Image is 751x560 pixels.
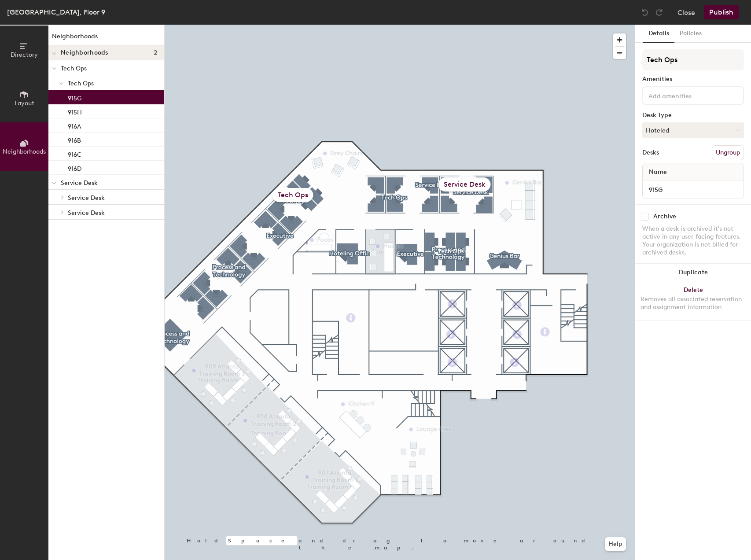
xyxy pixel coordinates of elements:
[438,177,491,192] div: Service Desk
[68,162,81,173] p: 916D
[642,225,744,257] div: When a desk is archived it's not active in any user-facing features. Your organization is not bil...
[655,8,663,17] img: Redo
[712,145,744,160] button: Ungroup
[677,5,695,19] button: Close
[68,92,81,102] p: 915G
[641,295,746,311] div: Removes all associated reservation and assignment information
[61,177,157,188] p: Service Desk
[68,106,82,116] p: 915H
[68,80,94,87] span: Tech Ops
[154,49,157,56] span: 2
[674,25,707,43] button: Policies
[642,149,659,156] div: Desks
[635,281,751,320] button: DeleteRemoves all associated reservation and assignment information
[647,90,726,100] input: Add amenities
[644,184,742,196] input: Unnamed desk
[642,112,744,119] div: Desk Type
[68,120,81,130] p: 916A
[61,62,157,74] p: Tech Ops
[61,49,108,56] span: Neighborhoods
[704,5,739,19] button: Publish
[68,209,105,217] span: Service Desk
[68,148,81,158] p: 916C
[68,134,81,144] p: 916B
[635,264,751,281] button: Duplicate
[48,32,164,45] h1: Neighborhoods
[641,8,649,17] img: Undo
[7,7,105,18] div: [GEOGRAPHIC_DATA], Floor 9
[272,188,313,202] div: Tech Ops
[642,76,744,83] div: Amenities
[68,194,105,202] span: Service Desk
[605,537,626,551] button: Help
[643,25,674,43] button: Details
[644,164,671,180] span: Name
[653,213,676,220] div: Archive
[11,51,38,59] span: Directory
[3,148,46,155] span: Neighborhoods
[15,99,34,107] span: Layout
[642,122,744,138] button: Hoteled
